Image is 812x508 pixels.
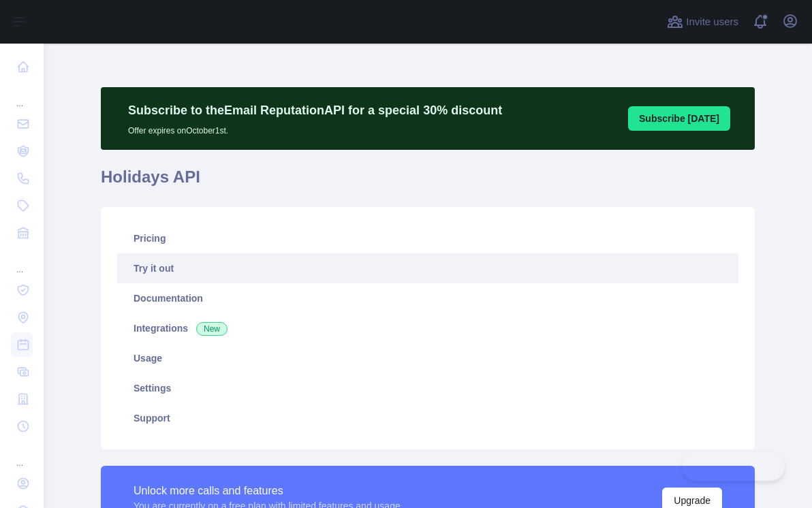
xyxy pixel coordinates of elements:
[117,253,738,283] a: Try it out
[628,106,730,131] button: Subscribe [DATE]
[11,441,33,469] div: ...
[682,452,785,481] iframe: Toggle Customer Support
[134,483,401,499] div: Unlock more calls and features
[117,403,738,433] a: Support
[117,373,738,403] a: Settings
[117,223,738,253] a: Pricing
[11,248,33,275] div: ...
[686,14,738,30] span: Invite users
[101,166,755,199] h1: Holidays API
[117,313,738,343] a: Integrations New
[117,343,738,373] a: Usage
[664,11,741,33] button: Invite users
[128,101,502,120] p: Subscribe to the Email Reputation API for a special 30 % discount
[196,322,228,336] span: New
[117,283,738,313] a: Documentation
[128,120,502,136] p: Offer expires on October 1st.
[11,82,33,109] div: ...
